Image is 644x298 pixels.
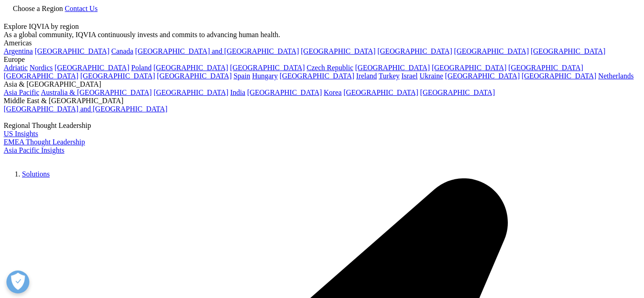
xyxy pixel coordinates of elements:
div: Explore IQVIA by region [4,22,640,31]
a: Asia Pacific Insights [4,146,64,154]
div: As a global community, IQVIA continuously invests and commits to advancing human health. [4,31,640,39]
a: [GEOGRAPHIC_DATA] [154,64,228,72]
a: [GEOGRAPHIC_DATA] [454,47,529,55]
a: Netherlands [598,72,633,80]
a: [GEOGRAPHIC_DATA] [4,72,78,80]
a: [GEOGRAPHIC_DATA] [230,64,305,72]
a: [GEOGRAPHIC_DATA] [157,72,231,80]
a: Czech Republic [307,64,353,72]
a: Asia Pacific [4,88,39,96]
a: [GEOGRAPHIC_DATA] [35,47,110,55]
a: Ukraine [419,72,443,80]
a: [GEOGRAPHIC_DATA] [247,88,322,96]
a: [GEOGRAPHIC_DATA] and [GEOGRAPHIC_DATA] [4,105,167,113]
span: Choose a Region [13,5,63,12]
a: EMEA Thought Leadership [4,138,85,146]
a: India [230,88,245,96]
div: Middle East & [GEOGRAPHIC_DATA] [4,97,640,105]
a: [GEOGRAPHIC_DATA] [531,47,605,55]
a: Turkey [379,72,400,80]
a: Argentina [4,47,33,55]
a: Israel [402,72,418,80]
a: [GEOGRAPHIC_DATA] and [GEOGRAPHIC_DATA] [135,47,299,55]
a: [GEOGRAPHIC_DATA] [280,72,354,80]
a: Canada [111,47,133,55]
a: [GEOGRAPHIC_DATA] [522,72,596,80]
a: Nordics [29,64,53,72]
a: [GEOGRAPHIC_DATA] [154,88,228,96]
a: Australia & [GEOGRAPHIC_DATA] [41,88,152,96]
a: Poland [131,64,151,72]
a: Adriatic [4,64,28,72]
a: [GEOGRAPHIC_DATA] [301,47,375,55]
div: Regional Thought Leadership [4,121,640,130]
a: US Insights [4,130,38,138]
a: Ireland [356,72,377,80]
div: Europe [4,55,640,64]
a: Korea [324,88,341,96]
a: [GEOGRAPHIC_DATA] [420,88,495,96]
div: Asia & [GEOGRAPHIC_DATA] [4,80,640,88]
a: Hungary [252,72,278,80]
a: [GEOGRAPHIC_DATA] [508,64,583,72]
a: [GEOGRAPHIC_DATA] [355,64,430,72]
button: Open Preferences [6,270,29,293]
a: [GEOGRAPHIC_DATA] [55,64,129,72]
div: Americas [4,39,640,47]
a: Spain [233,72,250,80]
a: [GEOGRAPHIC_DATA] [432,64,506,72]
a: [GEOGRAPHIC_DATA] [445,72,520,80]
a: [GEOGRAPHIC_DATA] [80,72,155,80]
a: [GEOGRAPHIC_DATA] [343,88,418,96]
a: [GEOGRAPHIC_DATA] [377,47,452,55]
a: Contact Us [65,5,98,12]
a: Solutions [22,170,50,178]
